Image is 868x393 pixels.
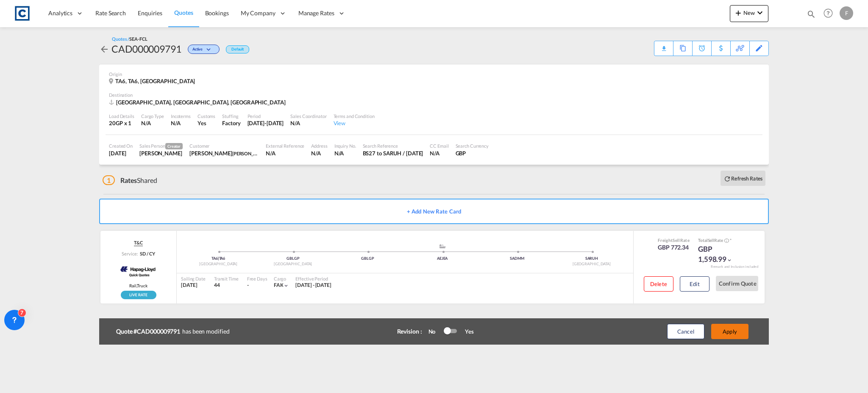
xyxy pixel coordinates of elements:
div: icon-arrow-left [99,42,111,56]
div: AEJEA [405,256,480,261]
div: Customs [198,113,215,119]
button: icon-refreshRefresh Rates [721,171,765,186]
span: Enquiries [138,9,162,17]
div: Cargo Type [141,113,164,119]
div: Remark and Inclusion included [704,264,765,269]
span: Creator [165,143,183,149]
span: Service: [122,250,138,257]
button: Spot Rates are dynamic & can fluctuate with time [723,238,729,244]
div: CAD000009791 [111,42,181,56]
span: Analytics [48,9,72,17]
span: Active [192,47,205,55]
div: CC Email [430,143,448,149]
div: Andrea Locarno [189,149,259,157]
div: N/A [430,149,448,157]
div: Search Currency [456,143,489,149]
div: SARUH [554,256,629,261]
md-icon: icon-plus 400-fg [733,8,743,18]
img: rpa-live-rate.png [121,291,156,299]
div: Load Details [109,113,134,119]
div: Help [821,6,840,21]
div: Sales Coordinator [290,113,326,119]
div: External Reference [266,143,304,149]
div: [DATE] [181,282,206,289]
div: Origin [109,71,759,77]
div: Revision : [397,327,422,336]
div: N/A [334,149,356,157]
div: Default [226,45,249,53]
img: 1fdb9190129311efbfaf67cbb4249bed.jpeg [13,4,32,23]
div: icon-magnify [807,9,816,22]
div: Search Reference [363,143,423,149]
div: Sales Person [139,143,183,149]
span: New [733,9,765,16]
div: Cargo [274,275,289,282]
div: 20GP x 1 [109,119,134,127]
div: BS27 to SARUH / 18 Sep 2025 [363,149,423,157]
md-icon: icon-download [659,42,669,49]
div: [GEOGRAPHIC_DATA] [181,261,256,267]
div: TA6, TA6, United Kingdom [109,77,197,85]
md-icon: icon-refresh [723,175,731,182]
div: No [424,328,444,335]
md-icon: icon-chevron-down [205,48,215,52]
span: Rail,Truck [129,283,147,289]
span: T&C [134,239,143,246]
button: Apply [711,324,748,339]
div: GBLGP [330,256,405,261]
div: N/A [290,119,326,127]
button: Confirm Quote [716,276,758,291]
div: 31 Oct 2025 [248,119,284,127]
div: GBLGP [256,256,330,261]
div: SD / CY [138,250,155,257]
md-icon: icon-chevron-down [283,283,289,289]
div: Alfie Kybert [139,149,183,157]
div: N/A [266,149,304,157]
span: Sell [708,238,715,243]
div: F [840,6,853,20]
div: [GEOGRAPHIC_DATA] [256,261,330,267]
div: Rollable available [121,291,156,299]
div: Created On [109,143,133,149]
span: Rate Search [95,9,126,17]
div: has been modified [116,325,370,338]
img: Hapag-Lloyd Spot [119,259,158,281]
b: Refresh Rates [731,175,762,182]
div: Address [311,143,327,149]
div: Incoterms [171,113,191,119]
div: Factory Stuffing [222,119,240,127]
div: Change Status Here [188,45,220,54]
button: icon-plus 400-fgNewicon-chevron-down [730,5,768,22]
div: Freight Rate [658,237,690,243]
span: TA6 [211,256,219,261]
div: GBP 772.34 [658,243,690,252]
span: TA6, TA6, [GEOGRAPHIC_DATA] [115,78,195,84]
span: [DATE] - [DATE] [295,282,331,288]
div: Yes [198,119,215,127]
div: Free Days [247,275,267,282]
button: Cancel [667,324,704,339]
span: Rates [120,176,137,184]
md-icon: icon-chevron-down [726,257,732,263]
div: N/A [141,119,164,127]
div: Quotes /SEA-FCL [112,36,147,42]
button: Delete [644,276,673,292]
span: SEA-FCL [129,36,147,42]
div: - [247,282,249,289]
div: SADMM [480,256,554,261]
div: N/A [171,119,181,127]
div: Inquiry No. [334,143,356,149]
span: Sell [673,238,680,243]
div: Terms and Condition [334,113,375,119]
div: 44 [214,282,239,289]
div: Change Status Here [181,42,222,56]
button: Edit [680,276,709,292]
div: Shared [103,176,157,185]
span: TA6 [219,256,225,261]
div: 01 Oct 2025 - 31 Oct 2025 [295,282,331,289]
b: Quote #CAD000009791 [116,327,182,336]
md-icon: icon-arrow-left [99,44,109,54]
div: Effective Period [295,275,331,282]
span: Quotes [174,9,193,16]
